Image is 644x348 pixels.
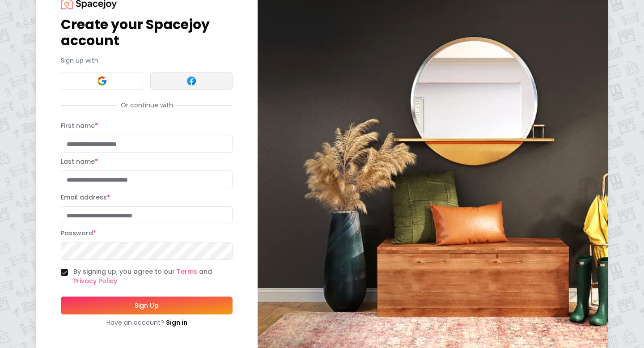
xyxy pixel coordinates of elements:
a: Sign in [166,318,187,327]
img: Google signin [97,76,107,86]
label: First name [61,121,98,130]
span: Or continue with [117,101,177,110]
a: Terms [177,267,197,276]
div: Have an account? [61,318,233,327]
img: Facebook signin [186,76,197,86]
a: Privacy Policy [73,276,117,285]
p: Sign up with [61,56,233,65]
button: Sign Up [61,297,233,314]
label: By signing up, you agree to our and [73,267,233,286]
label: Last name [61,157,98,166]
label: Email address [61,193,110,202]
label: Password [61,229,96,238]
h1: Create your Spacejoy account [61,17,233,49]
